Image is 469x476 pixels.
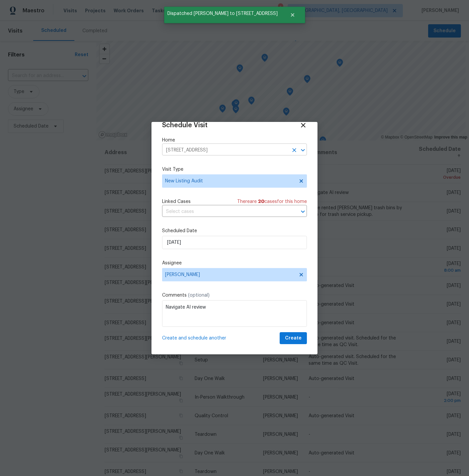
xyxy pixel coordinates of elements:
span: Schedule Visit [162,122,208,129]
span: Create [285,334,302,342]
input: Enter in an address [162,145,288,155]
span: 20 [258,199,264,204]
span: There are case s for this home [237,198,307,205]
button: Clear [290,145,299,155]
label: Visit Type [162,166,307,173]
textarea: Navigate AI review [162,300,307,327]
span: Dispatched [PERSON_NAME] to [STREET_ADDRESS] [164,7,282,21]
button: Open [298,145,308,155]
label: Scheduled Date [162,228,307,234]
button: Close [282,8,304,22]
button: Create [280,332,307,344]
span: Close [300,122,307,129]
span: New Listing Audit [165,178,294,184]
input: Select cases [162,207,288,217]
span: (optional) [188,293,210,298]
label: Home [162,137,307,143]
span: Linked Cases [162,198,191,205]
span: [PERSON_NAME] [165,272,295,277]
label: Assignee [162,260,307,266]
span: Create and schedule another [162,335,226,341]
label: Comments [162,292,307,299]
input: M/D/YYYY [162,236,307,249]
button: Open [298,207,308,216]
